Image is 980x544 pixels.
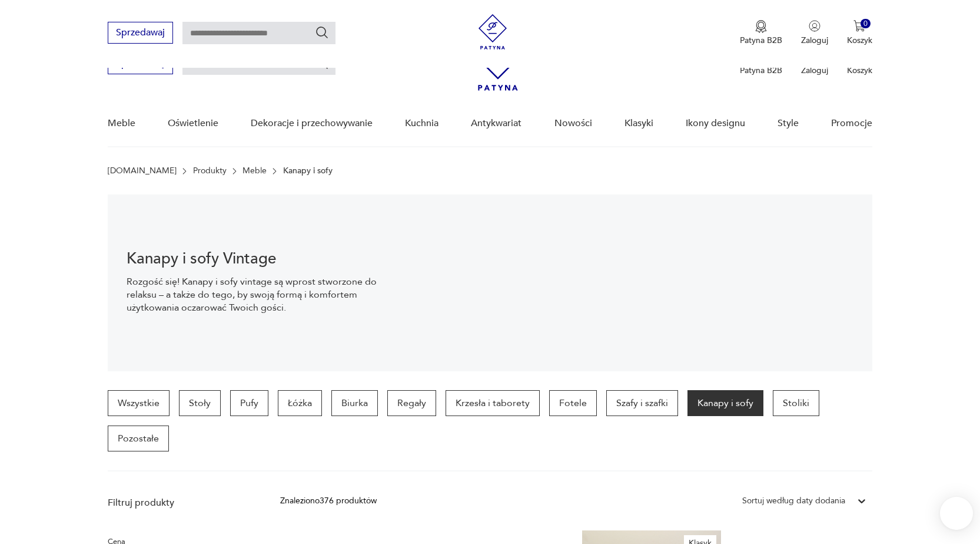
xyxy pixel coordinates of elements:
a: Ikony designu [686,101,745,146]
a: Fotele [549,390,597,416]
button: Sprzedawaj [108,22,173,44]
a: Pufy [230,390,268,416]
a: Style [778,101,799,146]
img: 4dcd11543b3b691785adeaf032051535.jpg [414,194,872,371]
div: Sortuj według daty dodania [742,494,845,507]
a: [DOMAIN_NAME] [108,166,177,176]
img: Patyna - sklep z meblami i dekoracjami vintage [475,14,510,50]
a: Sprzedawaj [108,60,173,68]
img: Ikonka użytkownika [809,20,820,32]
a: Nowości [554,101,592,146]
a: Pozostałe [108,426,169,451]
a: Dekoracje i przechowywanie [251,101,373,146]
p: Zaloguj [801,65,828,76]
a: Wszystkie [108,390,170,416]
iframe: Smartsupp widget button [940,497,973,530]
p: Rozgość się! Kanapy i sofy vintage są wprost stworzone do relaksu – a także do tego, by swoją for... [127,275,394,314]
a: Krzesła i taborety [446,390,540,416]
p: Kanapy i sofy [283,166,333,176]
a: Stoliki [773,390,819,416]
p: Patyna B2B [740,35,782,46]
a: Meble [108,101,135,146]
button: 0Koszyk [847,20,872,46]
a: Sprzedawaj [108,29,173,38]
a: Biurka [331,390,378,416]
p: Zaloguj [801,35,828,46]
h1: Kanapy i sofy Vintage [127,252,394,266]
img: Ikona medalu [755,20,767,33]
a: Ikona medaluPatyna B2B [740,20,782,46]
a: Antykwariat [471,101,521,146]
a: Łóżka [278,390,322,416]
a: Oświetlenie [168,101,218,146]
p: Koszyk [847,35,872,46]
p: Koszyk [847,65,872,76]
a: Stoły [179,390,221,416]
a: Meble [242,166,267,176]
p: Filtruj produkty [108,496,252,509]
div: 0 [861,19,871,29]
p: Patyna B2B [740,65,782,76]
a: Produkty [193,166,227,176]
button: Szukaj [315,25,329,39]
img: Ikona koszyka [853,20,865,32]
a: Promocje [831,101,872,146]
a: Kanapy i sofy [687,390,763,416]
a: Kuchnia [405,101,438,146]
div: Znaleziono 376 produktów [280,494,377,507]
button: Zaloguj [801,20,828,46]
a: Szafy i szafki [606,390,678,416]
button: Patyna B2B [740,20,782,46]
a: Regały [387,390,436,416]
a: Klasyki [624,101,653,146]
